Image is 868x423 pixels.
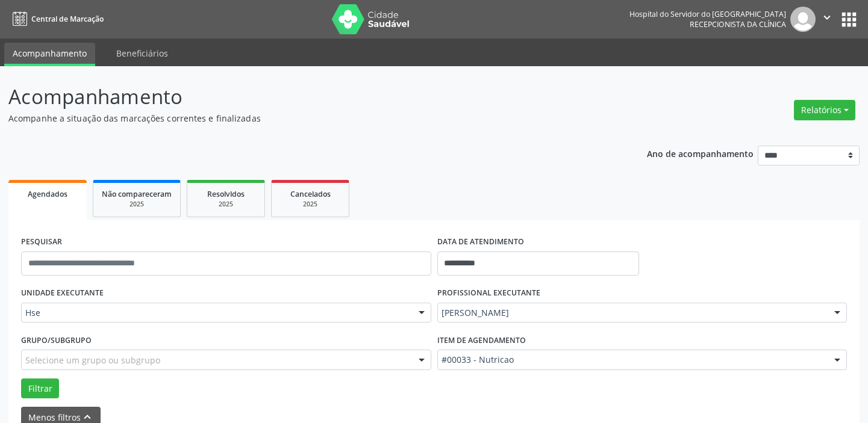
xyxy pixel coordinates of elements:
span: #00033 - Nutricao [442,354,823,366]
button: Filtrar [21,378,59,399]
p: Acompanhamento [8,82,604,112]
span: Recepcionista da clínica [690,19,786,29]
button: Relatórios [794,100,855,120]
div: 2025 [196,200,256,209]
button: apps [838,9,860,30]
p: Acompanhe a situação das marcações correntes e finalizadas [8,112,604,125]
label: DATA DE ATENDIMENTO [437,233,524,252]
label: Item de agendamento [437,331,526,350]
p: Ano de acompanhamento [647,146,754,161]
span: Resolvidos [207,189,245,199]
span: Hse [25,307,407,319]
img: img [790,7,816,32]
label: UNIDADE EXECUTANTE [21,284,104,303]
a: Beneficiários [108,43,176,64]
span: Cancelados [290,189,331,199]
span: [PERSON_NAME] [442,307,823,319]
span: Agendados [28,189,67,199]
span: Central de Marcação [31,14,104,24]
button:  [816,7,838,32]
label: PROFISSIONAL EXECUTANTE [437,284,540,303]
div: Hospital do Servidor do [GEOGRAPHIC_DATA] [629,9,786,19]
i:  [820,11,834,24]
div: 2025 [280,200,340,209]
a: Acompanhamento [4,43,95,66]
span: Selecione um grupo ou subgrupo [25,354,160,366]
label: Grupo/Subgrupo [21,331,92,350]
label: PESQUISAR [21,233,62,252]
span: Não compareceram [102,189,172,199]
a: Central de Marcação [8,9,104,29]
div: 2025 [102,200,172,209]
